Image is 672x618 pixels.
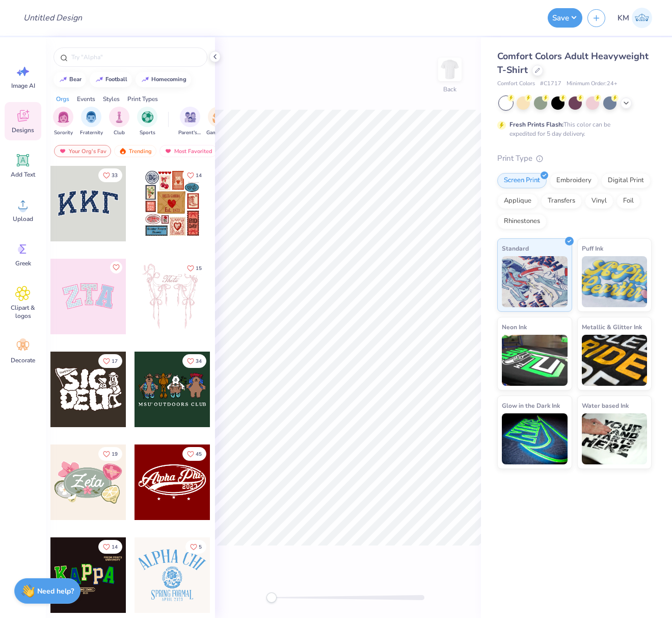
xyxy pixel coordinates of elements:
[582,400,629,411] span: Water based Ink
[11,356,35,364] span: Decorate
[164,147,172,155] img: most_fav.gif
[206,129,230,137] span: Game Day
[137,107,157,137] button: filter button
[80,107,103,137] div: filter for Fraternity
[540,80,561,88] span: # C1717
[59,147,67,155] img: most_fav.gif
[77,94,95,104] div: Events
[567,80,617,88] span: Minimum Order: 24 +
[136,72,191,87] button: homecoming
[103,94,120,104] div: Styles
[6,304,40,320] span: Clipart & logos
[613,8,657,28] a: KM
[11,82,35,90] span: Image AI
[98,447,122,461] button: Like
[56,94,69,104] div: Orgs
[502,400,560,411] span: Glow in the Dark Ink
[137,107,157,137] div: filter for Sports
[53,72,86,87] button: bear
[112,359,118,364] span: 17
[15,8,90,28] input: Untitled Design
[582,335,648,386] img: Metallic & Glitter Ink
[127,94,158,104] div: Print Types
[109,107,129,137] div: filter for Club
[178,107,202,137] button: filter button
[95,77,103,83] img: trend_line.gif
[182,168,206,182] button: Like
[497,214,547,229] div: Rhinestones
[199,545,202,550] span: 5
[98,540,122,554] button: Like
[185,540,206,554] button: Like
[585,193,613,209] div: Vinyl
[497,50,649,76] span: Comfort Colors Adult Heavyweight T-Shirt
[141,77,149,83] img: trend_line.gif
[541,193,582,209] div: Transfers
[443,85,456,94] div: Back
[159,145,217,157] div: Most Favorited
[550,173,598,188] div: Embroidery
[80,107,103,137] button: filter button
[440,59,460,80] img: Back
[114,111,125,123] img: Club Image
[114,129,125,137] span: Club
[59,77,67,83] img: trend_line.gif
[178,107,202,137] div: filter for Parent's Weekend
[502,256,568,307] img: Standard
[54,129,73,137] span: Sorority
[182,261,206,275] button: Like
[37,586,74,596] strong: Need help?
[53,107,73,137] div: filter for Sorority
[98,354,122,368] button: Like
[582,322,642,332] span: Metallic & Glitter Ink
[98,168,122,182] button: Like
[90,72,132,87] button: football
[182,447,206,461] button: Like
[105,77,127,82] div: football
[601,173,651,188] div: Digital Print
[12,126,34,134] span: Designs
[502,322,527,332] span: Neon Ink
[86,111,97,123] img: Fraternity Image
[151,77,186,82] div: homecoming
[184,111,196,123] img: Parent's Weekend Image
[69,77,82,82] div: bear
[497,153,652,164] div: Print Type
[582,256,648,307] img: Puff Ink
[196,452,202,457] span: 45
[112,173,118,178] span: 33
[109,107,129,137] button: filter button
[53,107,73,137] button: filter button
[497,80,535,88] span: Comfort Colors
[632,8,652,28] img: Katrina Mae Mijares
[212,111,224,123] img: Game Day Image
[497,173,547,188] div: Screen Print
[54,145,111,157] div: Your Org's Fav
[616,193,640,209] div: Foil
[114,145,156,157] div: Trending
[582,243,603,254] span: Puff Ink
[196,359,202,364] span: 34
[502,413,568,464] img: Glow in the Dark Ink
[182,354,206,368] button: Like
[548,8,582,28] button: Save
[58,111,69,123] img: Sorority Image
[196,266,202,271] span: 15
[11,170,35,179] span: Add Text
[119,147,127,155] img: trending.gif
[206,107,230,137] button: filter button
[140,129,155,137] span: Sports
[509,120,563,129] strong: Fresh Prints Flash:
[15,259,31,267] span: Greek
[178,129,202,137] span: Parent's Weekend
[142,111,153,123] img: Sports Image
[497,193,538,209] div: Applique
[509,120,635,138] div: This color can be expedited for 5 day delivery.
[70,52,201,62] input: Try "Alpha"
[112,452,118,457] span: 19
[266,592,277,603] div: Accessibility label
[196,173,202,178] span: 14
[206,107,230,137] div: filter for Game Day
[13,215,33,223] span: Upload
[582,413,648,464] img: Water based Ink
